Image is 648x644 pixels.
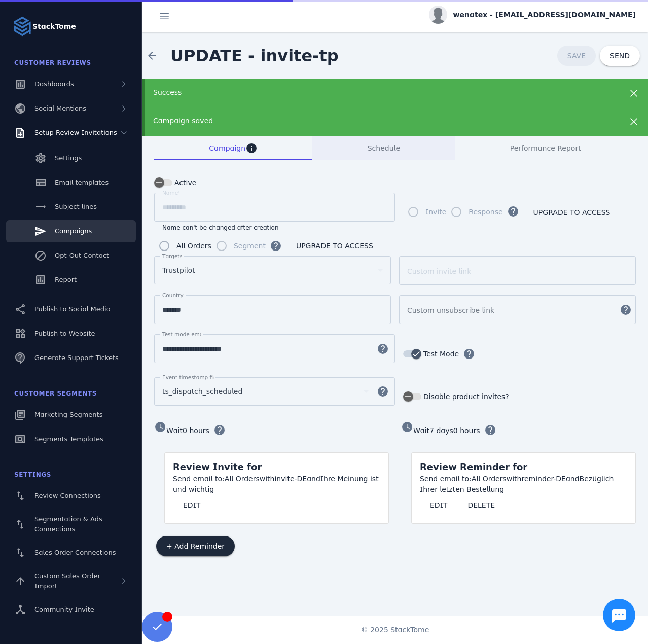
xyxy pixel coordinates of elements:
span: Publish to Website [34,330,95,337]
span: EDIT [183,502,200,509]
span: UPGRADE TO ACCESS [533,209,610,216]
a: Generate Support Tickets [6,347,136,369]
a: Email templates [6,171,136,194]
button: UPGRADE TO ACCESS [286,236,383,256]
span: Community Invite [34,605,94,613]
mat-hint: Name can't be changed after creation [162,222,279,232]
a: Segments Templates [6,428,136,450]
span: with [507,475,522,483]
div: All Orders [176,240,211,252]
span: Trustpilot [162,264,195,276]
mat-icon: watch_later [401,421,413,433]
span: Send email to: [173,475,225,483]
label: Disable product invites? [421,390,509,403]
span: SEND [610,52,630,59]
mat-icon: help [371,385,395,398]
mat-label: Custom unsubscribe link [407,306,494,314]
span: 7 days [429,426,453,435]
span: 0 hours [183,426,209,435]
a: Sales Order Connections [6,542,136,564]
span: Dashboards [34,80,74,88]
mat-label: Test mode email [162,331,206,337]
button: EDIT [173,495,210,515]
span: Custom Sales Order Import [34,572,100,590]
a: Report [6,269,136,291]
mat-label: Targets [162,253,183,259]
img: profile.jpg [429,6,447,24]
span: Review Reminder for [420,461,527,472]
span: DELETE [467,502,495,509]
span: Email templates [55,178,109,186]
label: Invite [423,206,446,218]
a: Campaigns [6,220,136,242]
button: EDIT [420,495,457,515]
span: Performance Report [510,145,581,152]
span: Social Mentions [34,104,86,112]
div: Success [153,87,591,98]
span: Setup Review Invitations [34,129,117,136]
span: wenatex - [EMAIL_ADDRESS][DOMAIN_NAME] [453,10,636,20]
span: © 2025 StackTome [361,625,429,635]
span: with [260,475,275,483]
span: Generate Support Tickets [34,354,119,362]
div: reminder-DE Bezüglich Ihrer letzten Bestellung [420,474,627,495]
mat-label: Name [162,190,178,196]
span: All Orders [225,475,260,483]
a: Review Connections [6,485,136,507]
span: Publish to Social Media [34,305,111,313]
span: Sales Order Connections [34,549,116,556]
span: Wait [413,426,429,435]
div: invite-DE Ihre Meinung ist und wichtig [173,474,380,495]
mat-label: Country [162,292,184,298]
a: Opt-Out Contact [6,244,136,267]
a: Publish to Website [6,323,136,345]
a: Publish to Social Media [6,298,136,320]
label: Active [172,176,196,189]
label: Response [466,206,502,218]
button: wenatex - [EMAIL_ADDRESS][DOMAIN_NAME] [429,6,636,24]
span: Segments Templates [34,435,103,443]
span: Segmentation & Ads Connections [34,515,102,533]
button: SEND [600,46,640,66]
a: Marketing Segments [6,404,136,426]
span: ts_dispatch_scheduled [162,385,242,398]
span: Customer Segments [14,390,97,397]
a: Settings [6,147,136,169]
span: Subject lines [55,203,97,210]
span: All Orders [472,475,507,483]
div: Campaign saved [153,116,591,126]
span: Schedule [368,145,400,152]
button: + Add Reminder [156,536,235,556]
span: Opt-Out Contact [55,252,109,259]
strong: StackTome [32,21,76,32]
input: Country [162,304,383,316]
mat-icon: watch_later [154,421,166,433]
a: Community Invite [6,598,136,621]
label: Test Mode [421,348,459,360]
mat-icon: help [371,343,395,355]
mat-label: Event timestamp field [162,374,221,380]
span: Wait [166,426,183,435]
span: Send email to: [420,475,472,483]
span: Campaigns [55,227,92,235]
span: UPDATE - invite-tp [170,46,339,65]
mat-label: Custom invite link [407,267,471,275]
button: DELETE [457,495,505,515]
span: Settings [55,154,82,162]
button: UPGRADE TO ACCESS [523,202,621,223]
label: Segment [232,240,266,252]
mat-icon: info [245,142,258,154]
span: Review Connections [34,492,101,499]
span: EDIT [430,502,447,509]
span: Customer Reviews [14,59,91,66]
a: Segmentation & Ads Connections [6,509,136,540]
span: Campaign [209,145,245,152]
span: and [566,475,580,483]
span: Review Invite for [173,461,262,472]
span: Report [55,276,77,283]
span: Settings [14,471,51,478]
span: Marketing Segments [34,411,102,418]
a: Subject lines [6,196,136,218]
span: + Add Reminder [166,543,225,550]
img: Logo image [12,16,32,37]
